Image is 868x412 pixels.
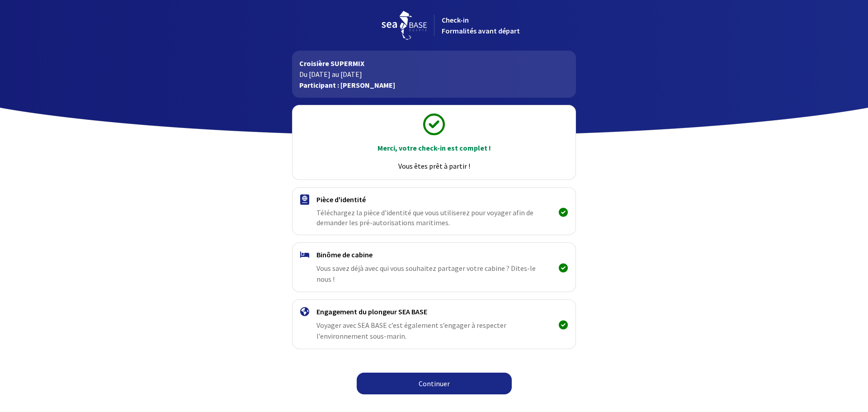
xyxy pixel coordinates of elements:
p: Croisière SUPERMIX [299,58,568,69]
img: logo_seabase.svg [382,11,427,40]
span: Vous savez déjà avec qui vous souhaitez partager votre cabine ? Dites-le nous ! [316,264,536,284]
p: Du [DATE] au [DATE] [299,69,568,80]
h4: Pièce d'identité [316,195,551,204]
p: Vous êtes prêt à partir ! [301,161,567,171]
a: Continuer [357,373,512,394]
h4: Engagement du plongeur SEA BASE [316,307,551,316]
img: passport.svg [300,194,309,205]
p: Participant : [PERSON_NAME] [299,80,568,90]
span: Check-in Formalités avant départ [442,15,520,35]
span: Voyager avec SEA BASE c’est également s’engager à respecter l’environnement sous-marin. [316,321,506,341]
span: Téléchargez la pièce d'identité que vous utiliserez pour voyager afin de demander les pré-autoris... [316,208,540,227]
p: Merci, votre check-in est complet ! [301,142,567,153]
img: engagement.svg [300,307,309,316]
h4: Binôme de cabine [316,250,551,259]
img: binome.svg [300,251,309,258]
